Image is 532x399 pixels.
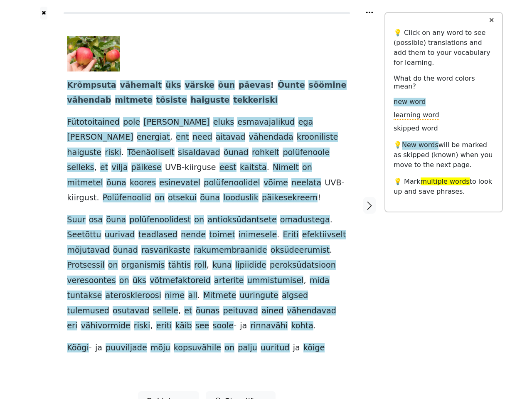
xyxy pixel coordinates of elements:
[214,276,244,286] span: arterite
[240,321,247,331] span: ja
[273,163,299,173] span: Nimelt
[240,163,267,173] span: kaitsta
[196,306,220,316] span: õunas
[250,321,288,331] span: rinnavähi
[197,291,200,301] span: .
[330,215,332,225] span: .
[178,306,181,316] span: ,
[194,260,207,271] span: roll
[67,276,116,286] span: veresoontes
[138,230,177,240] span: teadlased
[394,28,494,68] p: 💡 Click on any word to see (possible) translations and add them to your vocabulary for learning.
[394,140,494,170] p: 💡 will be marked as skipped (known) when you move to the next page.
[239,230,277,240] span: inimesele
[293,343,300,353] span: ja
[129,215,191,225] span: polüfenoolidest
[106,178,126,188] span: õuna
[150,343,170,353] span: mõju
[223,193,259,203] span: looduslik
[261,343,289,353] span: uuritud
[150,321,153,331] span: ,
[283,148,330,158] span: polüfenoole
[219,163,236,173] span: eest
[207,215,277,225] span: antioksüdantsete
[150,276,211,286] span: võtmefaktoreid
[190,95,229,106] span: haiguste
[298,117,313,128] span: ega
[394,98,426,106] span: new word
[204,178,260,188] span: polüfenoolidel
[155,193,165,203] span: on
[192,132,212,143] span: need
[247,276,304,286] span: ummistumisel
[133,276,146,286] span: üks
[106,343,147,353] span: puuviljade
[67,306,109,316] span: tulemused
[184,306,192,316] span: et
[181,230,206,240] span: nende
[67,321,77,331] span: eri
[283,230,298,240] span: Eriti
[67,117,120,128] span: Fütotoitained
[207,260,209,271] span: ,
[394,124,438,133] span: skipped word
[224,148,249,158] span: õunad
[261,306,283,316] span: ained
[249,132,293,143] span: vähendada
[94,163,97,173] span: ,
[119,276,129,286] span: on
[168,193,197,203] span: otsekui
[212,260,232,271] span: kuna
[235,260,266,271] span: lipiidide
[168,260,191,271] span: tähtis
[100,163,108,173] span: et
[103,193,151,203] span: Polüfenoolid
[200,193,220,203] span: õuna
[223,306,258,316] span: peituvad
[106,215,126,225] span: õuna
[302,230,346,240] span: efektiivselt
[67,343,89,353] span: Köögi
[67,215,85,225] span: Suur
[185,80,214,91] span: värske
[170,132,172,143] span: ,
[239,291,278,301] span: uuringute
[67,163,94,173] span: selleks
[67,291,102,301] span: tuntakse
[40,7,47,20] button: ✖
[233,95,278,106] span: tekkeriski
[394,74,494,90] h6: What do the word colors mean?
[176,132,189,143] span: ent
[120,80,162,91] span: vähemalt
[96,193,99,203] span: .
[402,141,438,150] span: New words
[287,306,336,316] span: vähendavad
[224,343,234,353] span: on
[115,95,153,106] span: mitmete
[213,321,234,331] span: soole
[131,163,162,173] span: päikese
[270,260,336,271] span: peroksüdatsioon
[194,245,267,256] span: rakumembraanide
[123,117,140,128] span: pole
[313,321,316,331] span: .
[239,80,271,91] span: päevas
[67,132,133,143] span: [PERSON_NAME]
[143,117,209,128] span: [PERSON_NAME]
[67,260,104,271] span: Protsessil
[194,215,204,225] span: on
[252,148,279,158] span: rohkelt
[318,193,321,203] span: !
[121,148,124,158] span: .
[302,163,312,173] span: on
[278,80,305,91] span: Õunte
[156,321,172,331] span: eriti
[137,132,170,143] span: energiat
[67,80,116,91] span: Krõmpsuta
[330,245,332,256] span: .
[188,291,197,301] span: all
[291,178,321,188] span: neelata
[89,343,92,353] span: -
[213,117,234,128] span: eluks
